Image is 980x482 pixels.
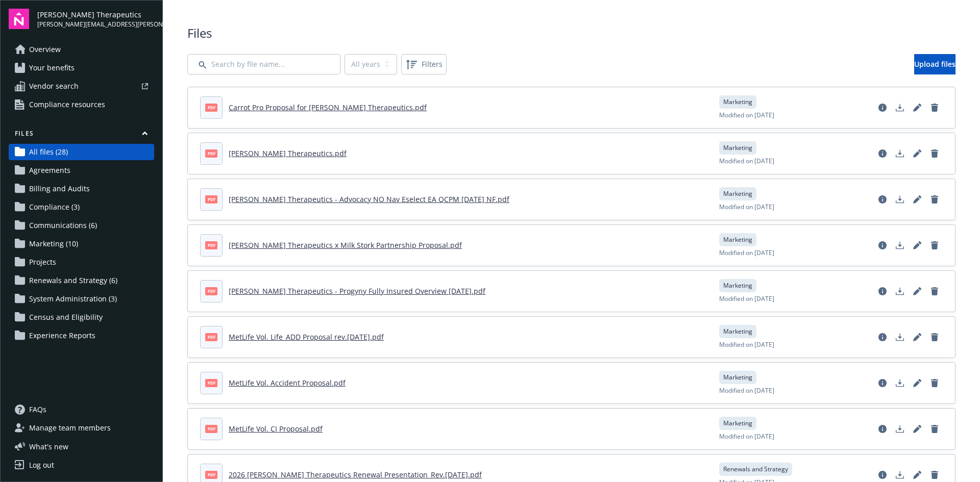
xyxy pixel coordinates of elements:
[723,419,752,428] span: Marketing
[874,145,891,162] a: View file details
[909,237,925,253] a: Edit document
[926,237,943,253] a: Delete document
[9,236,154,252] a: Marketing (10)
[205,149,217,157] span: pdf
[874,237,891,253] a: View file details
[719,157,774,166] span: Modified on [DATE]
[874,283,891,299] a: View file details
[892,375,908,391] a: Download document
[719,248,774,258] span: Modified on [DATE]
[719,111,774,120] span: Modified on [DATE]
[723,97,752,107] span: Marketing
[723,465,788,474] span: Renewals and Strategy
[926,145,943,162] a: Delete document
[205,241,217,249] span: pdf
[892,191,908,208] a: Download document
[909,375,925,391] a: Edit document
[37,9,154,20] span: [PERSON_NAME] Therapeutics
[29,162,70,179] span: Agreements
[9,217,154,234] a: Communications (6)
[9,401,154,418] a: FAQs
[9,199,154,215] a: Compliance (3)
[9,291,154,307] a: System Administration (3)
[403,56,445,72] span: Filters
[926,99,943,116] a: Delete document
[909,145,925,162] a: Edit document
[29,401,46,418] span: FAQs
[29,41,61,58] span: Overview
[9,272,154,289] a: Renewals and Strategy (6)
[205,287,217,295] span: pdf
[9,309,154,325] a: Census and Eligibility
[723,143,752,153] span: Marketing
[9,327,154,344] a: Experience Reports
[29,144,68,160] span: All files (28)
[205,195,217,203] span: pdf
[29,181,90,197] span: Billing and Audits
[719,202,774,212] span: Modified on [DATE]
[205,104,217,111] span: pdf
[29,96,105,113] span: Compliance resources
[9,441,85,452] button: What's new
[229,240,462,250] a: [PERSON_NAME] Therapeutics x Milk Stork Partnership Proposal.pdf
[892,283,908,299] a: Download document
[229,378,346,388] a: MetLife Vol. Accident Proposal.pdf
[37,9,154,29] button: [PERSON_NAME] Therapeutics[PERSON_NAME][EMAIL_ADDRESS][PERSON_NAME][DOMAIN_NAME]
[29,199,80,215] span: Compliance (3)
[926,191,943,208] a: Delete document
[892,421,908,437] a: Download document
[719,294,774,303] span: Modified on [DATE]
[29,254,56,270] span: Projects
[892,237,908,253] a: Download document
[229,103,427,112] a: Carrot Pro Proposal for [PERSON_NAME] Therapeutics.pdf
[723,373,752,382] span: Marketing
[29,441,68,452] span: What ' s new
[29,60,75,76] span: Your benefits
[9,129,154,142] button: Files
[9,420,154,436] a: Manage team members
[229,332,384,342] a: MetLife Vol. Life_ADD Proposal rev.[DATE].pdf
[29,420,111,436] span: Manage team members
[205,379,217,387] span: pdf
[229,148,347,158] a: [PERSON_NAME] Therapeutics.pdf
[892,99,908,116] a: Download document
[926,329,943,345] a: Delete document
[187,24,955,42] span: Files
[9,181,154,197] a: Billing and Audits
[909,283,925,299] a: Edit document
[723,189,752,198] span: Marketing
[719,432,774,441] span: Modified on [DATE]
[909,99,925,116] a: Edit document
[9,162,154,179] a: Agreements
[37,20,154,29] span: [PERSON_NAME][EMAIL_ADDRESS][PERSON_NAME][DOMAIN_NAME]
[9,60,154,76] a: Your benefits
[422,59,443,69] span: Filters
[909,329,925,345] a: Edit document
[874,99,891,116] a: View file details
[723,327,752,336] span: Marketing
[9,9,29,29] img: navigator-logo.svg
[401,54,447,74] button: Filters
[9,41,154,58] a: Overview
[29,272,117,289] span: Renewals and Strategy (6)
[29,309,103,325] span: Census and Eligibility
[9,254,154,270] a: Projects
[892,329,908,345] a: Download document
[9,78,154,94] a: Vendor search
[205,333,217,341] span: pdf
[9,96,154,113] a: Compliance resources
[874,375,891,391] a: View file details
[723,281,752,290] span: Marketing
[29,217,97,234] span: Communications (6)
[719,386,774,395] span: Modified on [DATE]
[229,286,485,296] a: [PERSON_NAME] Therapeutics - Progyny Fully Insured Overview [DATE].pdf
[874,329,891,345] a: View file details
[29,457,54,473] div: Log out
[723,235,752,244] span: Marketing
[926,283,943,299] a: Delete document
[29,236,78,252] span: Marketing (10)
[719,340,774,349] span: Modified on [DATE]
[892,145,908,162] a: Download document
[909,421,925,437] a: Edit document
[29,291,117,307] span: System Administration (3)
